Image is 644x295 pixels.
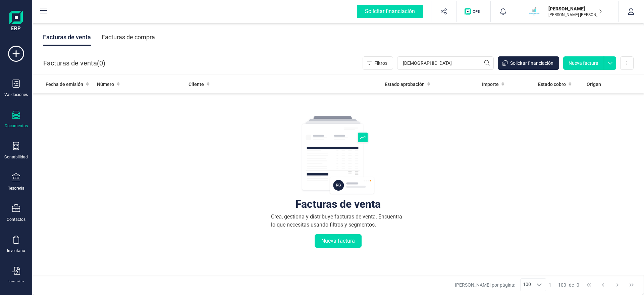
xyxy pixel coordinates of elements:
[8,279,24,285] div: Importar
[587,81,601,88] span: Origen
[465,8,482,15] img: Logo de OPS
[597,279,609,291] button: Previous Page
[625,279,638,291] button: Last Page
[315,234,362,248] button: Nueva factura
[4,92,28,97] div: Validaciones
[102,29,155,46] div: Facturas de compra
[296,201,381,207] div: Facturas de venta
[99,58,103,68] span: 0
[549,282,579,288] div: -
[524,1,610,22] button: MA[PERSON_NAME][PERSON_NAME] [PERSON_NAME]
[548,5,602,12] p: [PERSON_NAME]
[549,282,551,288] span: 1
[189,81,204,88] span: Cliente
[385,81,425,88] span: Estado aprobación
[397,56,494,70] input: Buscar...
[357,5,423,18] div: Solicitar financiación
[510,60,553,66] span: Solicitar financiación
[482,81,499,88] span: Importe
[527,4,542,19] img: MA
[611,279,624,291] button: Next Page
[558,282,566,288] span: 100
[349,1,431,22] button: Solicitar financiación
[583,279,595,291] button: First Page
[461,1,486,22] button: Logo de OPS
[46,81,83,88] span: Fecha de emisión
[301,115,375,195] img: img-empty-table.svg
[538,81,566,88] span: Estado cobro
[577,282,579,288] span: 0
[8,186,24,191] div: Tesorería
[5,123,28,129] div: Documentos
[271,213,405,229] div: Crea, gestiona y distribuye facturas de venta. Encuentra lo que necesitas usando filtros y segmen...
[455,279,546,291] div: [PERSON_NAME] por página:
[7,217,25,222] div: Contactos
[43,29,91,46] div: Facturas de venta
[43,56,105,70] div: Facturas de venta ( )
[4,154,28,160] div: Contabilidad
[374,60,387,66] span: Filtros
[97,81,114,88] span: Número
[563,56,604,70] button: Nueva factura
[7,248,25,253] div: Inventario
[521,279,533,291] span: 100
[363,56,393,70] button: Filtros
[569,282,574,288] span: de
[498,56,559,70] button: Solicitar financiación
[9,11,23,32] img: Logo Finanedi
[548,12,602,17] p: [PERSON_NAME] [PERSON_NAME]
